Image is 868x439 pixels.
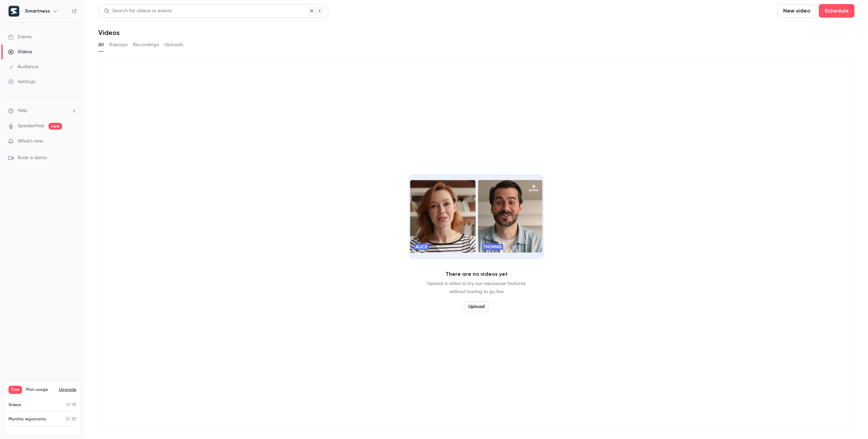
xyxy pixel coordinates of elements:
div: Search for videos or events [104,7,172,15]
button: Schedule [819,4,854,18]
button: Uploads [164,39,183,50]
button: Upload [464,301,489,312]
p: / 30 [66,416,76,422]
span: Book a demo [18,154,47,161]
button: New video [777,4,816,18]
div: Events [8,34,32,40]
h6: Smartness [25,8,50,15]
button: All [98,39,104,50]
p: / 10 [66,402,76,408]
span: What's new [18,138,43,145]
p: Monthly registrants [8,416,46,422]
span: new [48,123,62,130]
span: Plan usage [26,387,55,393]
iframe: Noticeable Trigger [68,138,77,145]
img: Smartness [8,6,19,17]
div: Settings [8,78,35,85]
p: There are no videos yet [446,270,508,278]
div: Videos [8,49,32,55]
section: Videos [98,4,854,435]
a: SpeakerHub [18,122,44,130]
span: Free [8,386,22,394]
h1: Videos [98,28,120,37]
span: 0 [66,417,68,421]
span: Help [18,107,27,114]
p: Upload a video to try our repurpose features without having to go live [427,280,526,296]
button: Replays [109,39,127,50]
button: Recordings [133,39,159,50]
div: Audience [8,63,38,70]
p: Videos [8,402,21,408]
span: 0 [66,403,69,407]
li: help-dropdown-opener [8,107,77,114]
button: Upgrade [59,387,76,393]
